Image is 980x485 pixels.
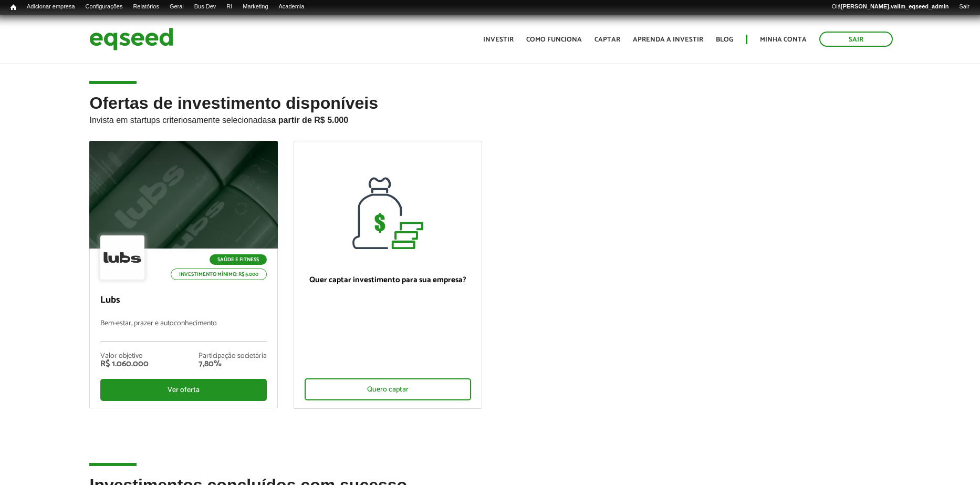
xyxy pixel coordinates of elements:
[199,353,267,360] div: Participação societária
[199,360,267,368] div: 7,80%
[274,3,310,11] a: Academia
[595,36,620,43] a: Captar
[526,36,582,43] a: Como funciona
[819,32,893,47] a: Sair
[760,36,807,43] a: Minha conta
[827,3,954,11] a: Olá[PERSON_NAME].valim_eqseed_admin
[80,3,128,11] a: Configurações
[164,3,189,11] a: Geral
[171,269,267,280] p: Investimento mínimo: R$ 5.000
[841,3,949,9] strong: [PERSON_NAME].valim_eqseed_admin
[210,254,267,265] p: Saúde e Fitness
[189,3,222,11] a: Bus Dev
[11,4,16,11] span: Início
[89,25,173,53] img: EqSeed
[100,295,267,306] p: Lubs
[271,116,348,125] strong: a partir de R$ 5.000
[305,378,471,400] div: Quero captar
[89,141,278,408] a: Saúde e Fitness Investimento mínimo: R$ 5.000 Lubs Bem-estar, prazer e autoconhecimento Valor obj...
[100,353,149,360] div: Valor objetivo
[221,3,237,11] a: RI
[237,3,273,11] a: Marketing
[22,3,80,11] a: Adicionar empresa
[483,36,514,43] a: Investir
[954,3,975,11] a: Sair
[5,3,22,13] a: Início
[633,36,703,43] a: Aprenda a investir
[100,379,267,401] div: Ver oferta
[100,319,267,342] p: Bem-estar, prazer e autoconhecimento
[305,275,471,285] p: Quer captar investimento para sua empresa?
[89,112,890,125] p: Invista em startups criteriosamente selecionadas
[89,94,890,141] h2: Ofertas de investimento disponíveis
[128,3,164,11] a: Relatórios
[100,360,149,368] div: R$ 1.060.000
[294,141,482,409] a: Quer captar investimento para sua empresa? Quero captar
[716,36,733,43] a: Blog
